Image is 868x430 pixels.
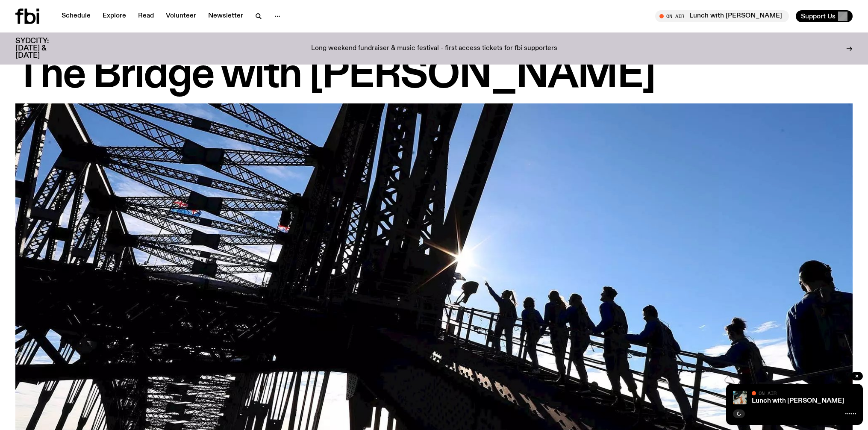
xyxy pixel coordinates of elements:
a: Newsletter [203,10,248,22]
span: Support Us [801,12,836,20]
a: Read [133,10,159,22]
h3: SYDCITY: [DATE] & [DATE] [15,38,70,59]
a: Schedule [56,10,96,22]
a: Explore [97,10,131,22]
button: On AirLunch with [PERSON_NAME] [655,10,789,22]
p: Long weekend fundraiser & music festival - first access tickets for fbi supporters [311,45,557,53]
button: Support Us [796,10,853,22]
h1: The Bridge with [PERSON_NAME] [15,56,853,95]
a: Volunteer [161,10,201,22]
a: Lunch with [PERSON_NAME] [752,398,844,404]
span: On Air [759,390,777,396]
